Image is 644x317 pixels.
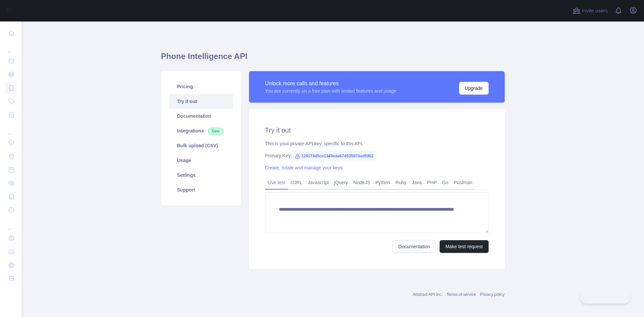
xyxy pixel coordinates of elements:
[580,289,631,304] iframe: Toggle Customer Support
[169,168,233,182] a: Settings
[440,240,488,253] button: Make test request
[332,177,351,188] a: jQuery
[393,240,436,253] a: Documentation
[480,292,504,297] a: Privacy policy
[265,80,397,88] div: Unlock more calls and features
[425,177,440,188] a: PHP
[169,182,233,197] a: Support
[169,153,233,168] a: Usage
[265,125,489,135] h2: Try it out
[351,177,373,188] a: NodeJS
[459,82,489,95] button: Upgrade
[169,123,233,138] a: Integrations New
[409,177,425,188] a: Java
[265,165,343,170] a: Create, rotate and manage your keys
[169,138,233,153] a: Bulk upload (CSV)
[5,40,16,54] div: ...
[413,292,443,297] a: Abstract API Inc.
[169,109,233,123] a: Documentation
[265,177,288,188] a: Live test
[447,292,476,297] a: Terms of service
[265,152,489,159] div: Primary Key:
[5,217,16,231] div: ...
[265,140,489,147] div: This is your private API key, specific to this API.
[439,177,451,188] a: Go
[208,128,224,135] span: New
[292,151,377,161] span: 126174d5ce1349eaa67d535974ad5962
[373,177,393,188] a: Python
[161,51,505,67] h1: Phone Intelligence API
[169,94,233,109] a: Try it out
[571,5,609,16] button: Invite users
[305,177,332,188] a: Javascript
[393,177,409,188] a: Ruby
[265,88,397,94] div: You are currently on a free plan with limited features and usage
[169,79,233,94] a: Pricing
[288,177,305,188] a: cURL
[582,7,608,15] span: Invite users
[451,177,475,188] a: Postman
[5,122,16,136] div: ...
